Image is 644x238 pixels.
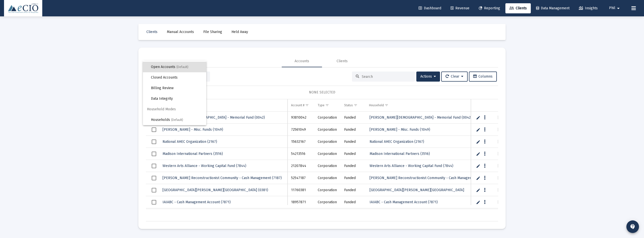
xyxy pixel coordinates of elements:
[171,118,183,122] span: (Default)
[151,83,202,93] span: Billing Review
[151,93,202,104] span: Data Integrity
[176,65,188,69] span: (Default)
[151,62,202,72] span: Open Accounts
[151,72,202,83] span: Closed Accounts
[151,115,202,125] span: Households
[143,104,206,115] span: Household Modes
